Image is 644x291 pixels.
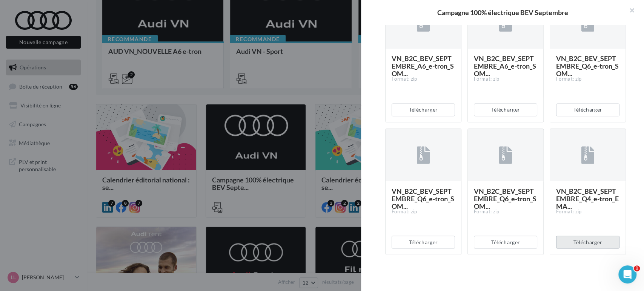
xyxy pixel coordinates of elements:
div: Format: zip [556,208,619,215]
span: VN_B2C_BEV_SEPTEMBRE_Q4_e-tron_EMA... [556,187,619,210]
iframe: Intercom live chat [618,265,636,283]
button: Télécharger [556,236,619,248]
button: Télécharger [392,236,455,248]
span: VN_B2C_BEV_SEPTEMBRE_A6_e-tron_SOM... [392,54,454,78]
span: 1 [634,265,640,271]
button: Télécharger [556,103,619,116]
button: Télécharger [474,103,537,116]
span: VN_B2C_BEV_SEPTEMBRE_A6_e-tron_SOM... [474,54,536,78]
span: VN_B2C_BEV_SEPTEMBRE_Q6_e-tron_SOM... [556,54,619,78]
div: Format: zip [474,76,537,83]
button: Télécharger [392,103,455,116]
span: VN_B2C_BEV_SEPTEMBRE_Q6_e-tron_SOM... [392,187,454,210]
div: Format: zip [392,208,455,215]
div: Format: zip [392,76,455,83]
div: Format: zip [474,208,537,215]
span: VN_B2C_BEV_SEPTEMBRE_Q6_e-tron_SOM... [474,187,536,210]
div: Campagne 100% électrique BEV Septembre [373,9,632,16]
div: Format: zip [556,76,619,83]
button: Télécharger [474,236,537,248]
